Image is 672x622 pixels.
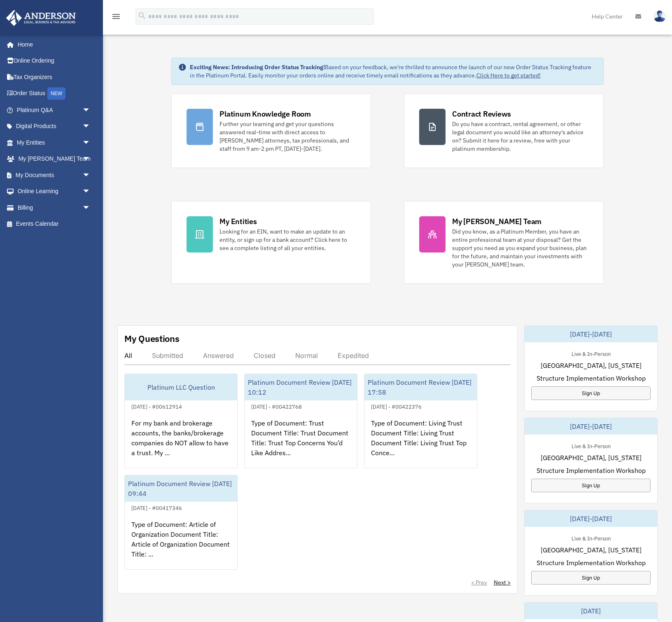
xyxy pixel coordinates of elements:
span: arrow_drop_down [82,118,99,135]
strong: Exciting News: Introducing Order Status Tracking! [190,63,325,71]
div: Based on your feedback, we're thrilled to announce the launch of our new Order Status Tracking fe... [190,63,597,80]
a: Sign Up [531,479,651,492]
a: Click Here to get started! [476,72,541,79]
span: arrow_drop_down [82,199,99,216]
div: My Entities [219,216,257,227]
div: Type of Document: Article of Organization Document Title: Article of Organization Document Title:... [125,513,237,577]
a: Online Learningarrow_drop_down [6,183,103,200]
div: [DATE] - #00422376 [364,402,428,410]
a: Platinum Document Review [DATE] 10:12[DATE] - #00422768Type of Document: Trust Document Title: Tr... [244,374,357,468]
span: Structure Implementation Workshop [537,373,646,383]
div: Submitted [152,351,183,360]
a: My Entitiesarrow_drop_down [6,134,103,151]
div: All [124,351,132,360]
a: My [PERSON_NAME] Team Did you know, as a Platinum Member, you have an entire professional team at... [404,201,604,284]
div: Normal [295,351,318,360]
div: My [PERSON_NAME] Team [452,216,541,227]
div: [DATE] - #00612914 [125,402,189,410]
a: My Documentsarrow_drop_down [6,167,103,183]
a: Platinum Knowledge Room Further your learning and get your questions answered real-time with dire... [171,94,371,168]
div: My Questions [124,332,180,345]
a: Billingarrow_drop_down [6,199,103,216]
div: Platinum Document Review [DATE] 10:12 [245,374,357,400]
span: [GEOGRAPHIC_DATA], [US_STATE] [541,453,642,463]
i: search [138,11,147,20]
img: User Pic [653,10,666,22]
span: Structure Implementation Workshop [537,465,646,475]
a: Platinum Document Review [DATE] 09:44[DATE] - #00417346Type of Document: Article of Organization ... [124,475,238,570]
div: For my bank and brokerage accounts, the banks/brokerage companies do NOT allow to have a trust. M... [125,412,237,476]
i: menu [111,12,121,21]
div: Answered [203,351,234,360]
a: Platinum LLC Question[DATE] - #00612914For my bank and brokerage accounts, the banks/brokerage co... [124,374,238,468]
div: NEW [47,87,65,100]
div: Did you know, as a Platinum Member, you have an entire professional team at your disposal? Get th... [452,227,588,269]
div: Platinum Knowledge Room [219,109,311,119]
span: arrow_drop_down [82,183,99,200]
a: Home [6,36,99,53]
span: [GEOGRAPHIC_DATA], [US_STATE] [541,360,642,370]
div: Live & In-Person [565,441,617,450]
a: Contract Reviews Do you have a contract, rental agreement, or other legal document you would like... [404,94,604,168]
div: [DATE]-[DATE] [525,510,657,527]
div: Live & In-Person [565,349,617,358]
div: Expedited [338,351,369,360]
div: [DATE] [525,603,657,619]
span: arrow_drop_down [82,167,99,184]
img: Anderson Advisors Platinum Portal [4,10,78,26]
a: Digital Productsarrow_drop_down [6,118,103,135]
a: Platinum Document Review [DATE] 17:58[DATE] - #00422376Type of Document: Living Trust Document Ti... [364,374,477,468]
div: Closed [254,351,275,360]
div: Live & In-Person [565,533,617,542]
div: [DATE] - #00422768 [245,402,308,410]
div: [DATE]-[DATE] [525,418,657,435]
a: Tax Organizers [6,69,103,85]
div: Platinum Document Review [DATE] 17:58 [364,374,477,400]
a: menu [111,14,121,21]
a: Order StatusNEW [6,85,103,102]
div: Do you have a contract, rental agreement, or other legal document you would like an attorney's ad... [452,120,588,153]
a: Sign Up [531,571,651,585]
div: [DATE] - #00417346 [125,503,189,512]
span: arrow_drop_down [82,151,99,168]
div: Type of Document: Trust Document Title: Trust Document Title: Trust Top Concerns You’d Like Addre... [245,412,357,476]
a: Sign Up [531,386,651,400]
div: Further your learning and get your questions answered real-time with direct access to [PERSON_NAM... [219,120,356,153]
span: arrow_drop_down [82,102,99,119]
div: [DATE]-[DATE] [525,326,657,342]
div: Type of Document: Living Trust Document Title: Living Trust Document Title: Living Trust Top Conc... [364,412,477,476]
div: Contract Reviews [452,109,511,119]
a: Events Calendar [6,216,103,232]
div: Platinum LLC Question [125,374,237,400]
span: arrow_drop_down [82,134,99,151]
div: Platinum Document Review [DATE] 09:44 [125,475,237,502]
a: My Entities Looking for an EIN, want to make an update to an entity, or sign up for a bank accoun... [171,201,371,284]
a: My [PERSON_NAME] Teamarrow_drop_down [6,151,103,167]
span: [GEOGRAPHIC_DATA], [US_STATE] [541,545,642,555]
a: Next > [494,578,511,587]
a: Online Ordering [6,53,103,69]
a: Platinum Q&Aarrow_drop_down [6,102,103,118]
span: Structure Implementation Workshop [537,558,646,568]
div: Looking for an EIN, want to make an update to an entity, or sign up for a bank account? Click her... [219,227,356,252]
